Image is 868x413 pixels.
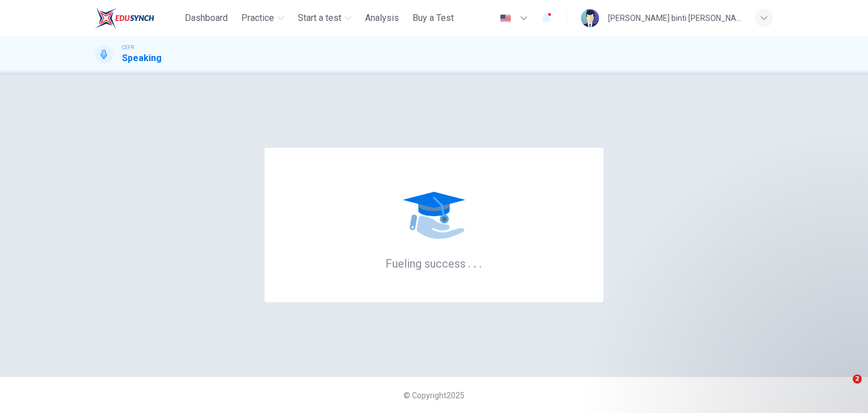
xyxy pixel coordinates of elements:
iframe: Intercom live chat [830,375,857,402]
button: Buy a Test [408,8,458,28]
a: ELTC logo [95,7,180,29]
button: Start a test [293,8,356,28]
h1: Speaking [122,51,162,65]
span: © Copyright 2025 [403,391,465,400]
span: Dashboard [185,11,228,25]
img: ELTC logo [95,7,154,29]
div: [PERSON_NAME] binti [PERSON_NAME] [608,11,741,25]
button: Practice [237,8,289,28]
h6: . [479,253,483,272]
span: Buy a Test [413,11,454,25]
span: Practice [241,11,274,25]
h6: Fueling success [385,256,483,270]
button: Dashboard [180,8,232,28]
span: 2 [853,375,862,384]
img: en [498,14,513,23]
span: Analysis [365,11,399,25]
button: Analysis [361,8,403,28]
span: Start a test [298,11,341,25]
h6: . [467,253,471,272]
h6: . [473,253,477,272]
span: CEFR [122,44,134,51]
img: Profile picture [581,9,599,27]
